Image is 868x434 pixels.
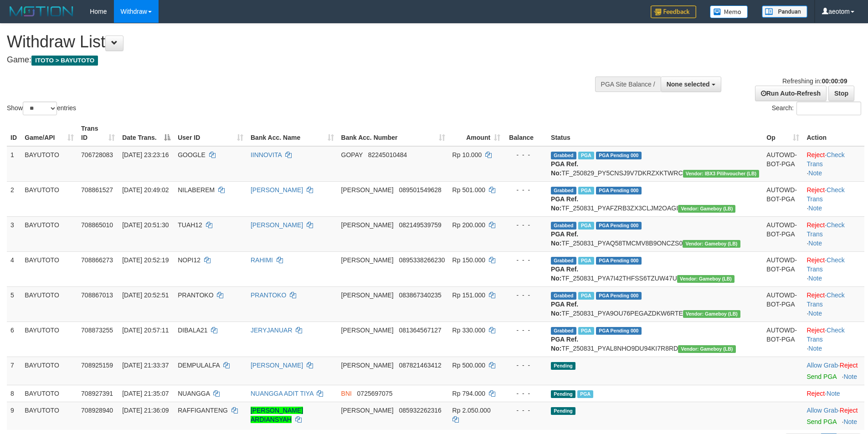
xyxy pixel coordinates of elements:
td: · [803,357,864,385]
th: Date Trans.: activate to sort column descending [118,120,174,146]
td: 7 [7,357,21,385]
td: TF_250831_PYAFZRB3ZX3CLJM2OAGI [547,181,763,216]
span: Grabbed [551,292,576,300]
td: AUTOWD-BOT-PGA [763,181,803,216]
div: - - - [508,150,544,159]
span: Copy 081364567127 to clipboard [399,327,441,334]
span: 708928940 [81,407,113,414]
td: TF_250831_PYA7I42THFSS6TZUW47U [547,251,763,286]
td: · · [803,181,864,216]
a: NUANGGA ADIT TIYA [251,390,313,397]
td: · · [803,216,864,251]
a: PRANTOKO [251,291,286,299]
span: Rp 200.000 [452,221,485,229]
span: Rp 2.050.000 [452,407,491,414]
span: Copy 087821463412 to clipboard [399,362,441,369]
td: AUTOWD-BOT-PGA [763,251,803,286]
span: ITOTO > BAYUTOTO [31,56,98,66]
td: BAYUTOTO [21,357,77,385]
span: Grabbed [551,187,576,194]
th: Status [547,120,763,146]
span: Marked by aeojona [578,292,594,300]
div: PGA Site Balance / [595,77,661,92]
span: [DATE] 20:57:11 [122,327,169,334]
span: Vendor URL: https://dashboard.q2checkout.com/secure [678,205,735,213]
span: DEMPULALFA [178,362,220,369]
a: [PERSON_NAME] [251,221,303,229]
b: PGA Ref. No: [551,301,578,317]
select: Showentries [23,102,57,115]
span: PGA Pending [596,292,642,300]
span: PGA Pending [596,327,642,335]
span: Copy 082149539759 to clipboard [399,221,441,229]
td: TF_250831_PYA9OU76PEGAZDKW6RTE [547,286,763,322]
span: Marked by aeojona [578,327,594,335]
span: 708927391 [81,390,113,397]
span: Grabbed [551,257,576,265]
span: [PERSON_NAME] [341,256,394,264]
a: Run Auto-Refresh [755,86,827,101]
span: [PERSON_NAME] [341,407,394,414]
td: AUTOWD-BOT-PGA [763,286,803,322]
a: [PERSON_NAME] ARDIANSYAH [251,407,303,423]
td: · [803,402,864,430]
td: BAYUTOTO [21,216,77,251]
span: Rp 10.000 [452,151,482,158]
span: Rp 330.000 [452,327,485,334]
label: Show entries [7,102,76,115]
a: Reject [806,256,825,264]
td: BAYUTOTO [21,385,77,402]
th: Balance [504,120,547,146]
th: ID [7,120,21,146]
span: Marked by aeojona [578,222,594,230]
a: Check Trans [806,221,844,238]
td: · · [803,286,864,322]
span: NOPI12 [178,256,200,264]
label: Search: [772,102,861,115]
span: PGA Pending [596,257,642,265]
td: · · [803,322,864,357]
td: AUTOWD-BOT-PGA [763,146,803,182]
span: 708865010 [81,221,113,229]
td: 3 [7,216,21,251]
div: - - - [508,291,544,300]
span: PGA Pending [596,222,642,230]
span: Rp 500.000 [452,362,485,369]
th: Amount: activate to sort column ascending [449,120,504,146]
b: PGA Ref. No: [551,160,578,177]
span: GOOGLE [178,151,205,158]
td: BAYUTOTO [21,402,77,430]
td: 2 [7,181,21,216]
strong: 00:00:09 [822,77,847,85]
span: Rp 501.000 [452,186,485,194]
td: 8 [7,385,21,402]
span: Marked by aeojona [578,152,594,159]
a: JERYJANUAR [251,327,293,334]
a: IINNOVITA [251,151,282,158]
span: [DATE] 21:35:07 [122,390,169,397]
td: BAYUTOTO [21,322,77,357]
span: TUAH12 [178,221,202,229]
div: - - - [508,220,544,230]
img: Button%20Memo.svg [710,5,748,18]
b: PGA Ref. No: [551,336,578,352]
span: 708866273 [81,256,113,264]
a: RAHIMI [251,256,273,264]
span: Pending [551,407,575,415]
span: [PERSON_NAME] [341,362,394,369]
a: [PERSON_NAME] [251,362,303,369]
span: 708861527 [81,186,113,194]
a: Check Trans [806,186,844,203]
span: · [806,362,839,369]
th: Trans ID: activate to sort column ascending [77,120,118,146]
td: 4 [7,251,21,286]
span: [DATE] 20:52:51 [122,291,169,299]
span: Rp 151.000 [452,291,485,299]
span: Rp 794.000 [452,390,485,397]
span: Copy 82245010484 to clipboard [368,151,407,158]
b: PGA Ref. No: [551,266,578,282]
span: [DATE] 20:51:30 [122,221,169,229]
a: Check Trans [806,327,844,343]
a: Allow Grab [806,407,837,414]
span: NUANGGA [178,390,210,397]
